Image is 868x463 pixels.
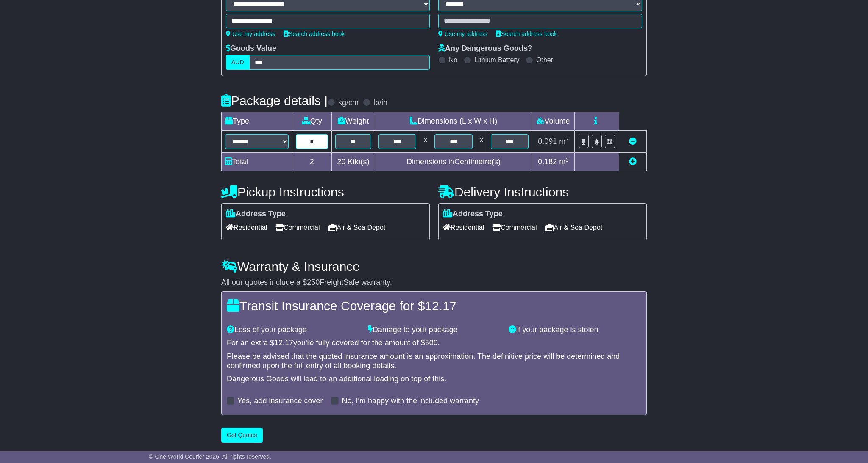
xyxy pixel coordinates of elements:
[331,153,375,171] td: Kilo(s)
[532,112,574,131] td: Volume
[292,112,332,131] td: Qty
[227,299,641,313] h4: Transit Insurance Coverage for $
[565,157,569,163] sup: 3
[373,98,387,107] label: lb/in
[237,397,323,406] label: Yes, add insurance cover
[538,137,557,146] span: 0.091
[223,325,364,335] div: Loss of your package
[226,30,275,37] a: Use my address
[538,157,557,166] span: 0.182
[226,44,276,53] label: Goods Value
[328,221,386,234] span: Air & Sea Depot
[221,428,263,443] button: Get Quotes
[629,137,637,146] a: Remove this item
[565,136,569,143] sup: 3
[443,209,503,219] label: Address Type
[342,397,479,406] label: No, I'm happy with the included warranty
[449,56,457,64] label: No
[438,44,532,53] label: Any Dangerous Goods?
[226,209,286,219] label: Address Type
[331,112,375,131] td: Weight
[438,30,487,37] a: Use my address
[504,325,645,335] div: If your package is stolen
[227,339,641,348] div: For an extra $ you're fully covered for the amount of $ .
[227,375,641,384] div: Dangerous Goods will lead to an additional loading on top of this.
[227,352,641,370] div: Please be advised that the quoted insurance amount is an approximation. The definitive price will...
[536,56,553,64] label: Other
[364,325,505,335] div: Damage to your package
[474,56,520,64] label: Lithium Battery
[221,278,647,287] div: All our quotes include a $ FreightSafe warranty.
[496,30,557,37] a: Search address book
[492,221,537,234] span: Commercial
[443,221,484,234] span: Residential
[438,185,647,199] h4: Delivery Instructions
[375,153,532,171] td: Dimensions in Centimetre(s)
[226,221,267,234] span: Residential
[476,131,487,153] td: x
[149,453,271,460] span: © One World Courier 2025. All rights reserved.
[275,221,320,234] span: Commercial
[545,221,603,234] span: Air & Sea Depot
[337,157,345,166] span: 20
[425,299,456,313] span: 12.17
[221,94,328,107] h4: Package details |
[274,339,293,347] span: 12.17
[284,30,345,37] a: Search address book
[559,137,569,146] span: m
[420,131,431,153] td: x
[222,112,292,131] td: Type
[338,98,359,107] label: kg/cm
[559,157,569,166] span: m
[222,153,292,171] td: Total
[292,153,332,171] td: 2
[307,278,320,287] span: 250
[425,339,438,347] span: 500
[629,157,637,166] a: Add new item
[375,112,532,131] td: Dimensions (L x W x H)
[221,185,430,199] h4: Pickup Instructions
[226,55,250,70] label: AUD
[221,259,647,273] h4: Warranty & Insurance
